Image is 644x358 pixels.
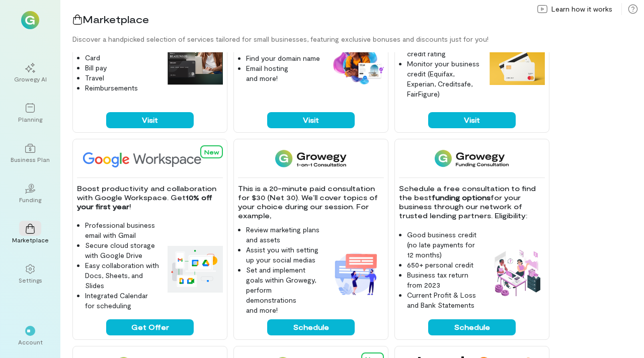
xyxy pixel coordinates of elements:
[18,115,42,123] div: Planning
[12,175,48,212] a: Funding
[12,256,48,292] a: Settings
[329,246,384,301] img: 1-on-1 Consultation feature
[19,196,41,204] div: Funding
[267,319,355,335] button: Schedule
[19,276,42,284] div: Settings
[12,236,49,244] div: Marketplace
[246,245,320,265] li: Assist you with setting up your social medias
[106,319,194,335] button: Get Offer
[85,220,159,240] li: Professional business email with Gmail
[246,265,320,315] li: Set and implement goals within Growegy, perform demonstrations and more!
[238,184,384,220] p: This is a 20-minute paid consultation for $30 (Net 30). We’ll cover topics of your choice during ...
[12,55,48,91] a: Growegy AI
[204,148,219,155] span: New
[168,30,223,85] img: Brex feature
[432,193,491,202] strong: funding options
[407,290,481,310] li: Current Profit & Loss and Bank Statements
[329,39,384,85] img: DreamHost feature
[11,155,50,163] div: Business Plan
[85,73,159,83] li: Travel
[85,291,159,311] li: Integrated Calendar for scheduling
[72,34,644,44] div: Discover a handpicked selection of services tailored for small businesses, featuring exclusive bo...
[246,225,320,245] li: Review marketing plans and assets
[12,216,48,252] a: Marketplace
[435,149,509,167] img: Funding Consultation
[407,230,481,260] li: Good business credit (no late payments for 12 months)
[83,13,149,25] span: Marketplace
[246,63,320,83] li: Email hosting and more!
[407,270,481,290] li: Business tax return from 2023
[428,319,516,335] button: Schedule
[407,260,481,270] li: 650+ personal credit
[551,4,612,14] span: Learn how it works
[267,112,355,128] button: Visit
[490,30,545,85] img: FairFigure feature
[246,53,320,63] li: Find your domain name
[85,240,159,260] li: Secure cloud storage with Google Drive
[399,184,545,220] p: Schedule a free consultation to find the best for your business through our network of trusted le...
[275,149,346,167] img: 1-on-1 Consultation
[168,246,223,292] img: Google Workspace feature
[428,112,516,128] button: Visit
[85,63,159,73] li: Bill pay
[85,260,159,291] li: Easy collaboration with Docs, Sheets, and Slides
[85,53,159,63] li: Card
[77,149,225,167] img: Google Workspace
[77,184,223,211] p: Boost productivity and collaboration with Google Workspace. Get !
[106,112,194,128] button: Visit
[77,193,214,211] strong: 10% off your first year
[18,338,43,346] div: Account
[12,135,48,171] a: Business Plan
[14,75,47,83] div: Growegy AI
[85,83,159,93] li: Reimbursements
[12,95,48,131] a: Planning
[407,59,481,99] li: Monitor your business credit (Equifax, Experian, Creditsafe, FairFigure)
[490,246,545,301] img: Funding Consultation feature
